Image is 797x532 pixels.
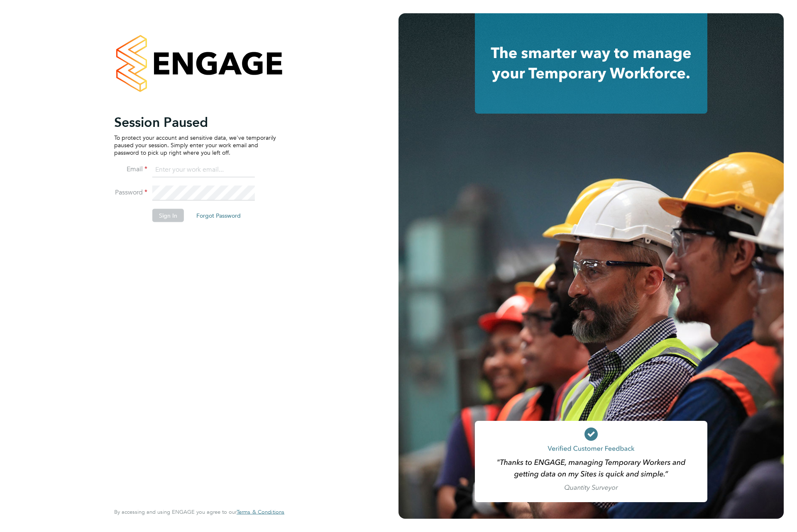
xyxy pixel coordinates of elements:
button: Forgot Password [190,209,247,222]
span: By accessing and using ENGAGE you agree to our [114,508,284,515]
h2: Session Paused [114,114,276,130]
input: Enter your work email... [152,163,255,177]
label: Password [114,188,147,197]
a: Terms & Conditions [237,509,284,515]
label: Email [114,165,147,173]
span: Terms & Conditions [237,508,284,515]
p: To protect your account and sensitive data, we've temporarily paused your session. Simply enter y... [114,134,276,156]
button: Sign In [152,209,184,222]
